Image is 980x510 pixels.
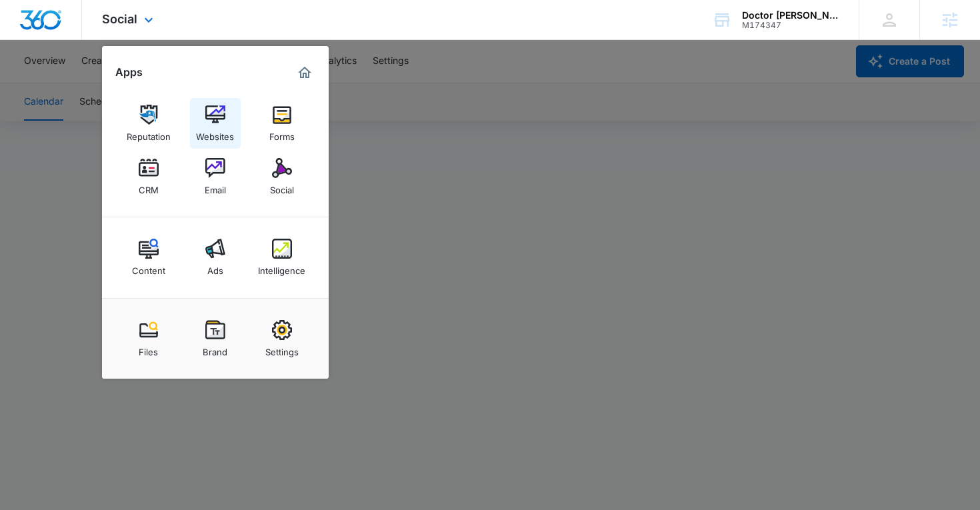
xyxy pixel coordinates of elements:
div: Brand [203,340,227,357]
a: Content [123,232,174,283]
h2: Apps [115,66,143,79]
a: Intelligence [257,232,307,283]
a: Websites [190,98,241,149]
div: Websites [196,125,234,142]
div: Reputation [127,125,171,142]
a: CRM [123,151,174,202]
div: account id [742,21,839,30]
div: Settings [265,340,299,357]
a: Ads [190,232,241,283]
a: Email [190,151,241,202]
div: CRM [139,178,159,195]
a: Marketing 360® Dashboard [294,62,315,83]
div: Files [139,340,158,357]
a: Brand [190,313,241,364]
a: Forms [257,98,307,149]
a: Settings [257,313,307,364]
span: Social [102,12,137,26]
a: Social [257,151,307,202]
div: Social [270,178,294,195]
div: Intelligence [258,259,305,276]
div: Content [132,259,165,276]
div: Ads [207,259,223,276]
a: Reputation [123,98,174,149]
div: Forms [269,125,295,142]
a: Files [123,313,174,364]
div: account name [742,10,839,21]
div: Email [205,178,226,195]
